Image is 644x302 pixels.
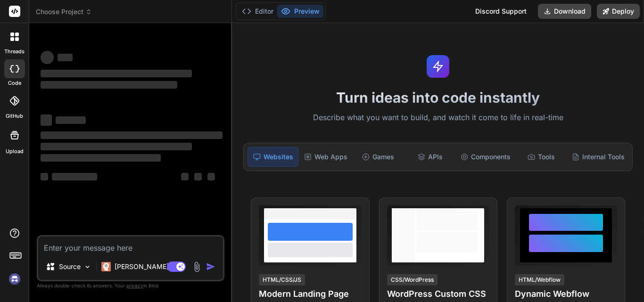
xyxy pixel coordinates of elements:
label: GitHub [6,112,23,120]
img: Claude 4 Sonnet [101,262,111,271]
label: code [8,79,21,87]
span: ‌ [41,131,223,139]
img: Pick Models [83,263,91,271]
span: privacy [126,283,143,288]
div: Games [353,147,403,167]
span: ‌ [41,154,161,162]
button: Editor [238,5,277,18]
div: Tools [516,147,566,167]
div: Components [457,147,514,167]
span: ‌ [41,51,54,64]
span: ‌ [52,173,97,180]
span: ‌ [41,173,48,180]
div: Web Apps [300,147,351,167]
span: ‌ [181,173,189,180]
span: ‌ [194,173,202,180]
button: Download [538,4,591,19]
span: ‌ [41,143,192,150]
h1: Turn ideas into code instantly [238,89,638,106]
span: ‌ [56,116,86,124]
button: Preview [277,5,323,18]
span: ‌ [41,70,192,77]
img: attachment [191,261,202,272]
label: Upload [6,147,24,155]
span: ‌ [58,54,73,61]
div: CSS/WordPress [387,274,438,286]
h4: WordPress Custom CSS [387,287,489,301]
div: Websites [248,147,298,167]
img: signin [7,271,23,287]
img: icon [206,262,215,271]
span: ‌ [41,81,177,89]
h4: Modern Landing Page [259,287,361,301]
p: Always double-check its answers. Your in Bind [37,281,224,290]
span: ‌ [41,114,52,126]
div: APIs [405,147,455,167]
p: Source [59,262,81,271]
label: threads [4,48,25,56]
div: HTML/Webflow [515,274,564,286]
p: Describe what you want to build, and watch it come to life in real-time [238,112,638,124]
div: HTML/CSS/JS [259,274,305,286]
div: Internal Tools [568,147,628,167]
span: ‌ [207,173,215,180]
button: Deploy [597,4,640,19]
div: Discord Support [470,4,532,19]
span: Choose Project [36,7,92,16]
p: [PERSON_NAME] 4 S.. [115,262,185,271]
